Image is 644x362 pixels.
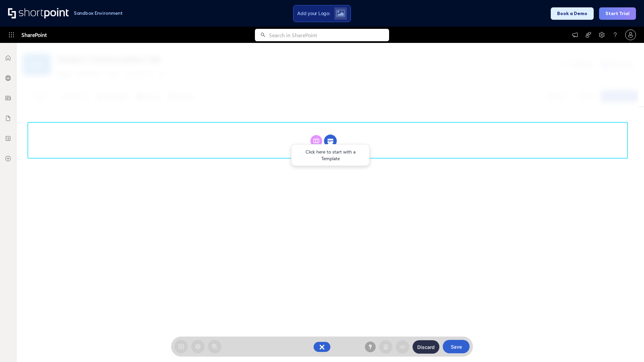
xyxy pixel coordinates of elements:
[269,29,389,41] input: Search in SharePoint
[443,340,470,353] button: Save
[336,10,345,17] img: Upload logo
[297,10,330,16] span: Add your Logo:
[74,11,123,15] h1: Sandbox Environment
[610,330,644,362] iframe: Chat Widget
[413,340,439,354] button: Discard
[551,7,594,20] button: Book a Demo
[599,7,636,20] button: Start Trial
[21,27,47,43] span: SharePoint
